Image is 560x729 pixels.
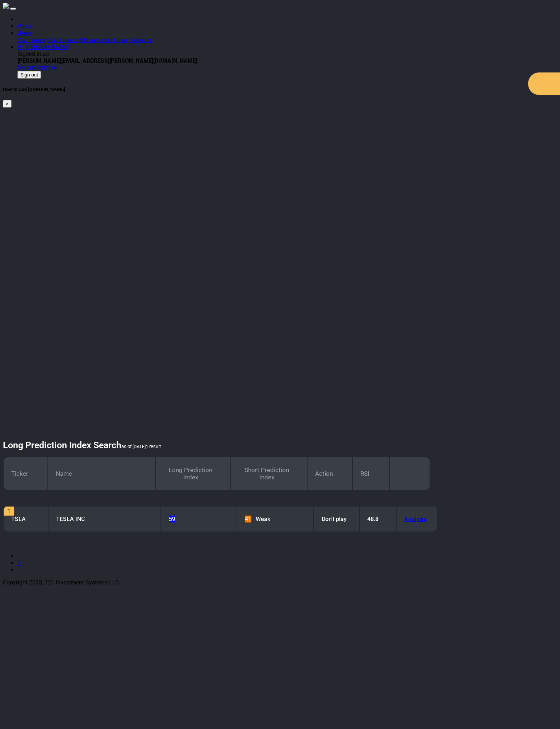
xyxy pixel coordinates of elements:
[3,3,9,9] img: sparktrade.png
[404,516,426,522] a: Analysis
[308,457,352,490] th: Action&nbsp;&nbsp;: activate to sort column ascending
[6,101,9,107] span: ×
[49,507,160,532] td: TESLA INC
[3,579,557,586] div: Copyright 2025, 721 Investment Systems LLC
[360,470,369,477] span: RSI
[17,50,557,79] div: Users
[353,457,389,490] th: RSI&nbsp;&nbsp;: activate to sort column ascending
[360,507,396,532] td: 48.8
[17,37,46,43] a: Staff users
[47,37,77,43] a: Client users
[314,507,359,532] td: Don't play
[4,507,48,532] td: TSLA
[390,457,430,490] th: : activate to sort column ascending
[17,23,32,30] a: Posts
[315,470,333,477] span: Action
[3,108,438,434] iframe: Album Cover for Website without music Widescreen version.mp4
[256,516,270,522] span: Weak
[3,440,438,450] h1: Long Prediction Index Search
[163,466,218,481] span: Long Prediction Index
[17,559,21,566] a: 1
[239,466,294,481] span: Short Prediction Index
[17,30,32,37] a: Users
[245,516,251,522] span: 41
[17,50,557,64] div: Signed in as
[17,71,41,79] button: Sign out
[17,37,557,43] div: Users
[3,100,12,108] button: ×
[48,457,155,490] th: Name&nbsp;&nbsp; : activate to sort column ascending
[156,457,231,490] th: Long Prediction Index&nbsp;&nbsp; : activate to sort column ascending
[78,37,128,43] a: Add new client user
[121,444,161,449] text: as of [DATE]
[3,87,438,92] h5: How to Use [DOMAIN_NAME]
[56,470,72,477] span: Name
[4,457,47,490] th: Ticker&nbsp;&nbsp; : activate to sort column ascending
[129,37,152,43] a: Sessions
[17,64,58,71] a: My subscription
[169,516,175,522] span: 59
[10,8,16,10] button: Toggle navigation
[11,470,28,477] span: Ticker
[17,43,69,50] a: Hi, [PERSON_NAME]
[231,457,307,490] th: Short Prediction Index&nbsp;&nbsp; : activate to sort column ascending
[4,507,14,516] span: 1
[146,444,161,449] text: 1 result
[17,57,197,64] b: [PERSON_NAME][EMAIL_ADDRESS][PERSON_NAME][DOMAIN_NAME]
